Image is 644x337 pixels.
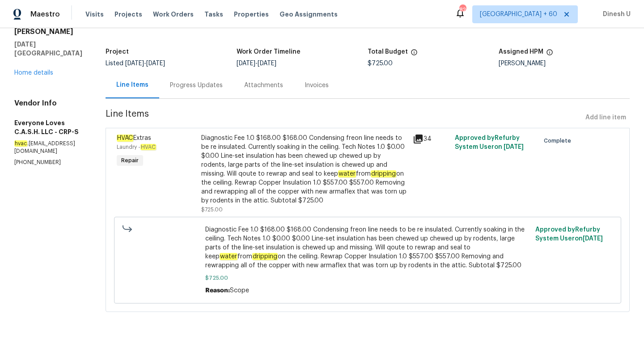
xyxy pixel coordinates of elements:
span: Line Items [106,110,582,126]
span: $725.00 [368,60,393,67]
span: [DATE] [583,236,603,242]
h5: Assigned HPM [499,49,543,55]
span: [GEOGRAPHIC_DATA] + 60 [480,10,557,19]
span: Complete [544,136,575,145]
h5: Project [106,49,129,55]
p: [PHONE_NUMBER] [14,159,84,166]
em: dripping [371,170,396,177]
span: Projects [114,10,142,19]
span: Repair [118,156,142,165]
span: Visits [85,10,104,19]
span: Maestro [30,10,60,19]
span: Approved by Refurby System User on [455,135,524,150]
span: Listed [106,60,165,67]
span: The total cost of line items that have been proposed by Opendoor. This sum includes line items th... [411,49,418,60]
span: [DATE] [237,60,255,67]
em: water [220,253,237,260]
p: .[EMAIL_ADDRESS][DOMAIN_NAME] [14,140,84,155]
span: Approved by Refurby System User on [535,227,603,242]
h5: Everyone Loves C.A.S.H. LLC - CRP-S [14,118,84,136]
span: Dinesh U [599,10,631,19]
div: Line Items [116,80,148,89]
span: Work Orders [153,10,194,19]
span: - [237,60,276,67]
div: Attachments [244,81,283,90]
span: Scope [230,287,249,294]
span: - [125,60,165,67]
div: 34 [413,134,449,144]
span: [DATE] [125,60,144,67]
span: Diagnostic Fee 1.0 $168.00 $168.00 Condensing freon line needs to be re insulated. Currently soak... [205,225,530,270]
span: [DATE] [258,60,276,67]
div: [PERSON_NAME] [499,60,630,67]
em: HVAC [140,144,156,150]
div: Invoices [305,81,329,90]
a: Home details [14,70,53,76]
div: Diagnostic Fee 1.0 $168.00 $168.00 Condensing freon line needs to be re insulated. Currently soak... [201,134,407,205]
span: Geo Assignments [280,10,338,19]
em: dripping [252,253,278,260]
span: $725.00 [205,274,530,282]
h5: Work Order Timeline [237,49,301,55]
em: HVAC [117,135,133,142]
span: The hpm assigned to this work order. [546,49,553,60]
span: [DATE] [146,60,165,67]
span: $725.00 [201,207,223,212]
h4: Vendor Info [14,99,84,108]
span: Tasks [204,11,223,17]
span: [DATE] [504,144,524,150]
span: Reason: [205,287,230,294]
span: Extras [117,135,151,142]
div: 829 [459,5,466,14]
div: Progress Updates [170,81,223,90]
h5: Total Budget [368,49,408,55]
h5: [DATE][GEOGRAPHIC_DATA] [14,40,84,58]
em: hvac [14,140,27,147]
span: Properties [234,10,269,19]
em: water [338,170,356,177]
span: Laundry - [117,144,156,150]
